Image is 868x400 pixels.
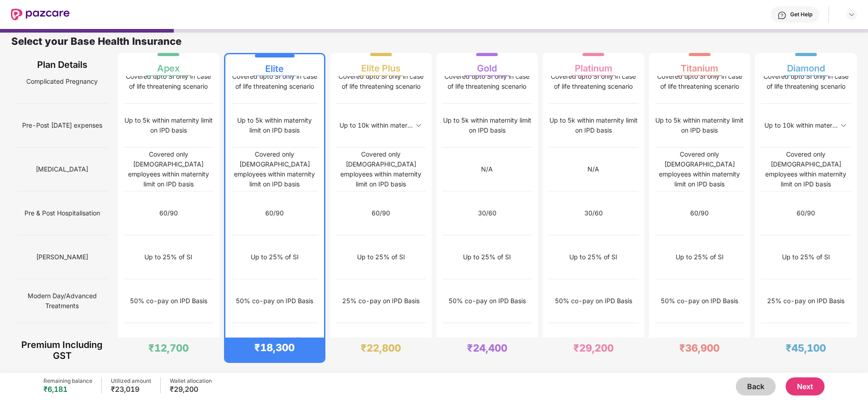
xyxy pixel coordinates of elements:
[463,252,511,262] div: Up to 25% of SI
[339,120,413,130] div: Up to 10k within mater...
[448,296,526,306] div: 50% co-pay on IPD Basis
[790,11,812,18] div: Get Help
[170,377,212,385] div: Wallet allocation
[361,56,401,74] div: Elite Plus
[170,385,212,394] div: ₹29,200
[231,149,319,189] div: Covered only [DEMOGRAPHIC_DATA] employees within maternity limit on IPD basis
[24,205,100,222] span: Pre & Post Hospitalisation
[11,35,857,53] div: Select your Base Health Insurance
[573,342,614,354] div: ₹29,200
[569,252,617,262] div: Up to 25% of SI
[265,56,284,74] div: Elite
[555,296,632,306] div: 50% co-pay on IPD Basis
[342,296,420,306] div: 25% co-pay on IPD Basis
[736,377,776,395] button: Back
[587,164,599,174] div: N/A
[548,71,639,91] div: Covered upto SI only in case of life threatening scenario
[415,122,422,129] img: svg+xml;base64,PHN2ZyBpZD0iRHJvcGRvd24tMzJ4MzIiIHhtbG5zPSJodHRwOi8vd3d3LnczLm9yZy8yMDAwL3N2ZyIgd2...
[467,342,507,354] div: ₹24,400
[236,296,313,306] div: 50% co-pay on IPD Basis
[655,115,745,135] div: Up to 5k within maternity limit on IPD basis
[690,208,709,218] div: 60/90
[676,252,724,262] div: Up to 25% of SI
[22,117,102,134] span: Pre-Post [DATE] expenses
[111,377,151,385] div: Utilized amount
[24,336,100,353] span: Differently Abled Children
[251,252,299,262] div: Up to 25% of SI
[481,164,493,174] div: N/A
[786,377,825,395] button: Next
[157,56,180,74] div: Apex
[661,296,738,306] div: 50% co-pay on IPD Basis
[442,71,532,91] div: Covered upto SI only in case of life threatening scenario
[655,149,745,189] div: Covered only [DEMOGRAPHIC_DATA] employees within maternity limit on IPD basis
[265,208,284,218] div: 60/90
[336,71,426,91] div: Covered upto SI only in case of life threatening scenario
[17,338,107,363] div: Premium Including GST
[575,56,612,74] div: Platinum
[11,9,70,20] img: New Pazcare Logo
[786,342,826,354] div: ₹45,100
[231,335,309,355] div: Covered beyond 25 year...
[26,73,98,90] span: Complicated Pregnancy
[130,296,207,306] div: 50% co-pay on IPD Basis
[655,71,745,91] div: Covered upto SI only in case of life threatening scenario
[361,342,401,354] div: ₹22,800
[17,287,107,314] span: Modern Day/Advanced Treatments
[787,56,825,74] div: Diamond
[43,385,92,394] div: ₹6,181
[124,149,214,189] div: Covered only [DEMOGRAPHIC_DATA] employees within maternity limit on IPD basis
[231,71,319,91] div: Covered upto SI only in case of life threatening scenario
[796,208,815,218] div: 60/90
[254,341,295,354] div: ₹18,300
[848,11,855,18] img: svg+xml;base64,PHN2ZyBpZD0iRHJvcGRvd24tMzJ4MzIiIHhtbG5zPSJodHRwOi8vd3d3LnczLm9yZy8yMDAwL3N2ZyIgd2...
[372,208,390,218] div: 60/90
[478,208,496,218] div: 30/60
[357,252,405,262] div: Up to 25% of SI
[584,208,603,218] div: 30/60
[548,115,639,135] div: Up to 5k within maternity limit on IPD basis
[477,56,497,74] div: Gold
[231,115,319,135] div: Up to 5k within maternity limit on IPD basis
[761,71,851,91] div: Covered upto SI only in case of life threatening scenario
[124,115,214,135] div: Up to 5k within maternity limit on IPD basis
[111,385,151,394] div: ₹23,019
[840,122,847,129] img: svg+xml;base64,PHN2ZyBpZD0iRHJvcGRvd24tMzJ4MzIiIHhtbG5zPSJodHRwOi8vd3d3LnczLm9yZy8yMDAwL3N2ZyIgd2...
[679,342,720,354] div: ₹36,900
[777,11,787,20] img: svg+xml;base64,PHN2ZyBpZD0iSGVscC0zMngzMiIgeG1sbnM9Imh0dHA6Ly93d3cudzMub3JnLzIwMDAvc3ZnIiB3aWR0aD...
[148,342,189,354] div: ₹12,700
[681,56,718,74] div: Titanium
[43,377,92,385] div: Remaining balance
[36,161,88,178] span: [MEDICAL_DATA]
[764,120,838,130] div: Up to 10k within mater...
[761,149,851,189] div: Covered only [DEMOGRAPHIC_DATA] employees within maternity limit on IPD basis
[144,252,192,262] div: Up to 25% of SI
[782,252,830,262] div: Up to 25% of SI
[36,248,88,266] span: [PERSON_NAME]
[159,208,178,218] div: 60/90
[442,115,532,135] div: Up to 5k within maternity limit on IPD basis
[17,53,107,76] div: Plan Details
[767,296,844,306] div: 25% co-pay on IPD Basis
[336,149,426,189] div: Covered only [DEMOGRAPHIC_DATA] employees within maternity limit on IPD basis
[124,71,214,91] div: Covered upto SI only in case of life threatening scenario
